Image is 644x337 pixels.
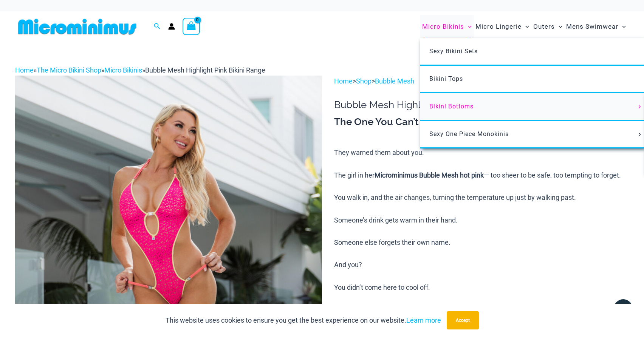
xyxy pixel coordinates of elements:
[334,99,629,111] h1: Bubble Mesh Highlight Pink Bikini Range
[636,133,644,136] span: Menu Toggle
[356,77,372,85] a: Shop
[168,23,175,30] a: Account icon link
[334,116,629,128] h3: The One You Can’t Resist
[464,17,472,36] span: Menu Toggle
[154,22,161,31] a: Search icon link
[183,18,200,35] a: View Shopping Cart, empty
[334,76,629,87] p: > >
[406,316,441,324] a: Learn more
[429,130,509,138] span: Sexy One Piece Monokinis
[475,17,522,36] span: Micro Lingerie
[533,17,555,36] span: Outers
[474,15,531,38] a: Micro LingerieMenu ToggleMenu Toggle
[429,48,478,55] span: Sexy Bikini Sets
[15,66,34,74] a: Home
[15,18,139,35] img: MM SHOP LOGO FLAT
[636,105,644,109] span: Menu Toggle
[15,66,265,74] span: » » »
[429,75,463,82] span: Bikini Tops
[375,77,414,85] a: Bubble Mesh
[420,15,474,38] a: Micro BikinisMenu ToggleMenu Toggle
[522,17,529,36] span: Menu Toggle
[531,15,564,38] a: OutersMenu ToggleMenu Toggle
[566,17,618,36] span: Mens Swimwear
[429,103,474,110] span: Bikini Bottoms
[419,14,629,39] nav: Site Navigation
[166,315,441,326] p: This website uses cookies to ensure you get the best experience on our website.
[564,15,628,38] a: Mens SwimwearMenu ToggleMenu Toggle
[37,66,101,74] a: The Micro Bikini Shop
[618,17,626,36] span: Menu Toggle
[104,66,142,74] a: Micro Bikinis
[145,66,265,74] span: Bubble Mesh Highlight Pink Bikini Range
[422,17,464,36] span: Micro Bikinis
[555,17,562,36] span: Menu Toggle
[334,77,353,85] a: Home
[375,171,484,179] b: Microminimus Bubble Mesh hot pink
[447,311,479,329] button: Accept
[334,147,629,315] p: They warned them about you. The girl in her — too sheer to be safe, too tempting to forget. You w...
